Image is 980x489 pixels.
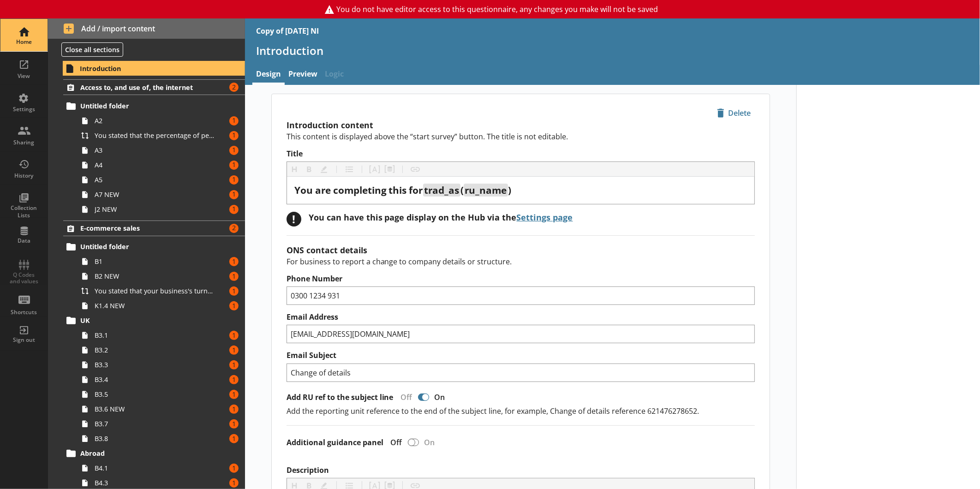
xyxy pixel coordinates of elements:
div: Shortcuts [8,309,40,316]
span: A2 [95,116,215,125]
p: Add the reporting unit reference to the end of the subject line, for example, Change of details r... [287,406,755,416]
span: ) [508,184,511,197]
a: Untitled folder [63,99,245,113]
label: Description [287,465,755,475]
a: B3.41 [78,372,245,387]
span: B1 [95,257,215,266]
a: B3.11 [78,328,245,343]
a: B4.11 [78,461,245,476]
div: Sign out [8,336,40,344]
span: UK [80,316,212,325]
button: Delete [713,105,755,121]
a: Settings page [517,212,573,223]
a: A41 [78,158,245,173]
span: Abroad [80,449,212,458]
label: Add RU ref to the subject line [287,393,394,402]
span: B4.3 [95,478,215,487]
a: A21 [78,113,245,128]
a: A31 [78,143,245,158]
a: B3.51 [78,387,245,402]
a: B3.71 [78,417,245,431]
a: Abroad [63,446,245,461]
a: You stated that the percentage of people using computers with internet access was [Percentage of ... [78,128,245,143]
span: J2 NEW [95,205,215,214]
div: Collection Lists [8,204,40,219]
a: B3.31 [78,358,245,372]
a: K1.4 NEW1 [78,298,245,313]
div: History [8,172,40,179]
a: J2 NEW1 [78,202,245,217]
a: UK [63,313,245,328]
a: Untitled folder [63,239,245,254]
h1: Introduction [256,43,969,58]
li: Untitled folderA21You stated that the percentage of people using computers with internet access w... [67,99,245,217]
div: Title [294,184,747,197]
span: A4 [95,161,215,169]
span: B3.6 NEW [95,405,215,413]
label: Additional guidance panel [287,438,383,447]
h2: ONS contact details [287,244,755,256]
span: B3.8 [95,434,215,443]
span: Logic [321,65,347,85]
span: B3.1 [95,331,215,340]
div: Settings [8,106,40,113]
label: Email Address [287,312,755,322]
span: B4.1 [95,464,215,472]
p: For business to report a change to company details or structure. [287,256,755,267]
span: trad_as [424,184,459,197]
a: B3.81 [78,431,245,446]
span: B3.5 [95,390,215,399]
a: Design [252,65,285,85]
span: Untitled folder [80,242,212,251]
span: You stated that the percentage of people using computers with internet access was [Percentage of ... [95,131,215,140]
a: Access to, and use of, the internet2 [63,79,245,95]
h2: Introduction content [287,119,755,131]
li: Untitled folderB11B2 NEW1You stated that your business's turnover from e-commerce sales was [Turn... [67,239,245,313]
div: Home [8,38,40,46]
span: You stated that your business's turnover from e-commerce sales was [Turnover from e-commerce sale... [95,286,215,295]
a: You stated that your business's turnover from e-commerce sales was [Turnover from e-commerce sale... [78,284,245,298]
span: Introduction [80,64,211,73]
div: Copy of [DATE] NI [256,26,319,36]
a: E-commerce sales2 [63,221,245,236]
span: K1.4 NEW [95,301,215,310]
span: A3 [95,146,215,155]
div: Off [383,437,406,447]
span: Access to, and use of, the internet [80,83,212,92]
span: Add / import content [64,24,230,34]
div: ! [287,212,301,227]
button: Close all sections [61,42,123,57]
a: B3.6 NEW1 [78,402,245,417]
label: Title [287,149,755,159]
li: Access to, and use of, the internet2Untitled folderA21You stated that the percentage of people us... [48,79,245,216]
span: ru_name [465,184,507,197]
label: Email Subject [287,351,755,360]
span: ( [460,184,464,197]
span: B3.3 [95,360,215,369]
span: B2 NEW [95,272,215,280]
a: B3.21 [78,343,245,358]
div: You can have this page display on the Hub via the [309,212,573,223]
span: B3.2 [95,346,215,354]
span: A5 [95,175,215,184]
a: B11 [78,254,245,269]
span: A7 NEW [95,190,215,199]
span: B3.4 [95,375,215,384]
a: B2 NEW1 [78,269,245,284]
a: A51 [78,173,245,187]
span: B3.7 [95,419,215,428]
div: Data [8,237,40,244]
li: UKB3.11B3.21B3.31B3.41B3.51B3.6 NEW1B3.71B3.81 [67,313,245,446]
div: Sharing [8,139,40,146]
span: You are completing this for [294,184,423,197]
p: This content is displayed above the “start survey” button. The title is not editable. [287,131,755,142]
a: Introduction [63,61,245,76]
div: Off [394,392,416,402]
label: Phone Number [287,274,755,284]
div: View [8,72,40,80]
button: Add / import content [48,18,245,39]
a: A7 NEW1 [78,187,245,202]
span: Untitled folder [80,101,212,110]
div: On [431,392,453,402]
